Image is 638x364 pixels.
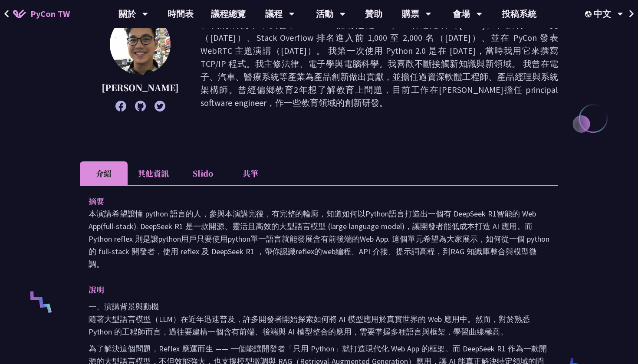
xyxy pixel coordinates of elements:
li: 介紹 [80,161,128,185]
p: [PERSON_NAME] [102,81,179,94]
p: 在我的成就中，我曾在 LinkedIn 擁有超過 100,000 名追隨者（[DATE]）、獲得 Intel 獎（[DATE]）、Stack Overflow 排名進入前 1,000 至 2,0... [201,18,558,109]
li: 共筆 [227,161,274,185]
img: Home icon of PyCon TW 2025 [13,10,26,18]
a: PyCon TW [4,3,79,25]
span: PyCon TW [30,7,70,20]
li: 其他資訊 [128,161,179,185]
p: 摘要 [89,195,532,207]
img: Milo Chen [110,14,171,75]
p: 本演講希望讓懂 python 語言的人，參與本演講完後，有完整的輪廓，知道如何以Python語言打造出一個有 DeepSeek R1智能的 Web App(full-stack). DeepSe... [89,207,549,270]
p: 說明 [89,283,532,296]
li: Slido [179,161,227,185]
p: 一、演講背景與動機 隨著大型語言模型（LLM）在近年迅速普及，許多開發者開始探索如何將 AI 模型應用於真實世界的 Web 應用中。然而，對於熟悉 Python 的工程師而言，過往要建構一個含有... [89,300,549,338]
img: Locale Icon [585,11,594,17]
